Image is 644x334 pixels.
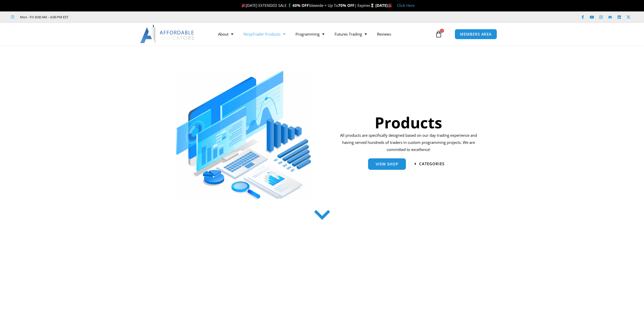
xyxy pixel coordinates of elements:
[213,28,238,40] a: About
[19,14,68,20] span: Mon - Fri: 8:00 AM – 6:00 PM EST
[455,29,497,39] a: MEMBERS AREA
[397,3,415,8] a: Click Here
[338,132,479,153] p: All products are specifically designed based on our day trading experience and having served hund...
[338,112,479,133] h1: Products
[372,28,396,40] a: Reviews
[427,27,450,41] a: 1
[329,28,372,40] a: Futures Trading
[338,3,354,8] strong: 70% OFF
[368,158,406,170] a: View Shop
[290,28,329,40] a: Programming
[240,3,375,8] span: [DATE] EXTENDED SALE 🏌️‍♂️ Sitewide + Up To | Expires
[440,29,444,33] span: 1
[419,162,444,166] span: categories
[75,14,152,20] iframe: Customer reviews powered by Trustpilot
[140,25,195,43] img: LogoAI | Affordable Indicators – NinjaTrader
[370,4,374,7] img: ⌛
[176,71,311,200] img: ProductsSection scaled | Affordable Indicators – NinjaTrader
[375,3,392,8] strong: [DATE]
[292,3,309,8] strong: 40% OFF
[238,28,290,40] a: NinjaTrader Products
[213,28,434,40] nav: Menu
[460,32,492,36] span: MEMBERS AREA
[415,162,444,166] a: categories
[376,162,398,166] span: View Shop
[242,4,245,7] img: 🎉
[388,4,392,7] img: 🏭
